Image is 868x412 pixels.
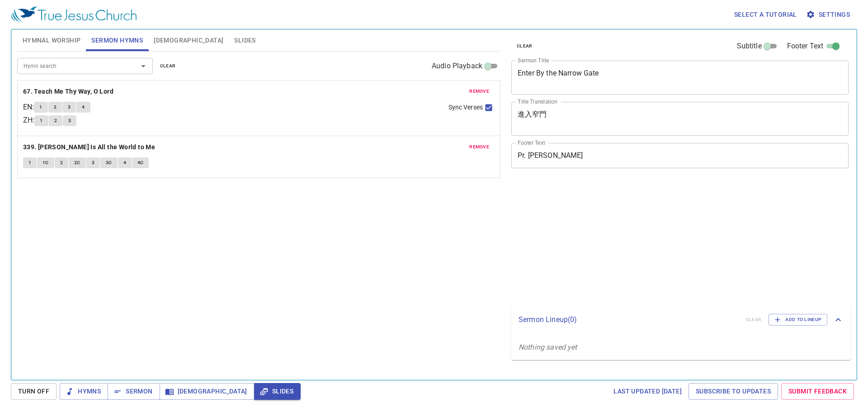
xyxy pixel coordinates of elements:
span: 2C [74,159,80,167]
span: 4 [82,103,85,111]
button: 2C [69,157,86,168]
span: clear [160,62,176,70]
button: 2 [48,102,62,113]
span: 3 [92,159,94,167]
p: EN : [23,102,34,113]
span: Subscribe to Updates [696,386,771,397]
span: 3 [68,103,71,111]
button: Sermon [108,383,160,400]
button: Open [137,60,150,72]
span: clear [517,42,533,50]
img: True Jesus Church [11,6,137,23]
button: Select a tutorial [731,6,801,23]
b: 67. Teach Me Thy Way, O Lord [23,86,113,97]
a: Subscribe to Updates [689,383,778,400]
span: 2 [60,159,63,167]
button: 4 [118,157,132,168]
button: Add to Lineup [769,314,827,326]
button: 4C [132,157,149,168]
button: 4 [76,102,90,113]
button: 1 [34,102,47,113]
a: Last updated [DATE] [610,383,685,400]
button: 1 [23,157,37,168]
i: Nothing saved yet [519,343,577,351]
button: Slides [254,383,301,400]
span: Add to Lineup [774,316,821,324]
span: remove [469,87,489,95]
button: 2 [49,115,62,126]
span: Slides [261,386,293,397]
span: 4 [123,159,126,167]
button: Turn Off [11,383,57,400]
span: 3C [106,159,112,167]
button: Settings [804,6,854,23]
span: Slides [234,35,255,46]
span: 2 [54,117,57,125]
button: 3 [86,157,100,168]
span: Subtitle [737,41,762,52]
iframe: from-child [508,178,782,301]
button: 3C [100,157,118,168]
span: [DEMOGRAPHIC_DATA] [167,386,247,397]
span: 1 [40,117,42,125]
span: Audio Playback [432,61,482,71]
span: 1 [39,103,42,111]
span: Footer Text [787,41,824,52]
span: Hymns [67,386,101,397]
button: 67. Teach Me Thy Way, O Lord [23,86,115,97]
span: Turn Off [18,386,49,397]
button: 1C [37,157,54,168]
button: 3 [63,115,76,126]
b: 339. [PERSON_NAME] Is All the World to Me [23,142,155,153]
button: clear [511,41,538,52]
span: Sermon Hymns [91,35,143,46]
span: 1 [28,159,31,167]
span: remove [469,143,489,151]
span: 3 [68,117,71,125]
button: remove [464,86,495,97]
span: 2 [54,103,57,111]
span: Hymnal Worship [23,35,81,46]
button: 3 [62,102,76,113]
button: remove [464,142,495,152]
textarea: 進入窄門 [518,110,842,127]
div: Sermon Lineup(0)clearAdd to Lineup [511,305,851,335]
span: Submit Feedback [788,386,847,397]
span: Sync Verses [448,103,483,112]
p: Sermon Lineup ( 0 ) [519,314,739,325]
button: [DEMOGRAPHIC_DATA] [160,383,255,400]
span: 4C [137,159,144,167]
button: clear [155,61,181,71]
span: Last updated [DATE] [613,386,682,397]
textarea: Enter By the Narrow Gate [518,69,842,86]
button: 339. [PERSON_NAME] Is All the World to Me [23,142,157,153]
span: Select a tutorial [734,9,797,20]
p: ZH : [23,115,34,126]
button: 2 [55,157,68,168]
span: [DEMOGRAPHIC_DATA] [154,35,223,46]
span: Sermon [115,386,152,397]
span: 1C [42,159,49,167]
button: Hymns [60,383,108,400]
span: Settings [808,9,850,20]
button: 1 [34,115,48,126]
a: Submit Feedback [781,383,854,400]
